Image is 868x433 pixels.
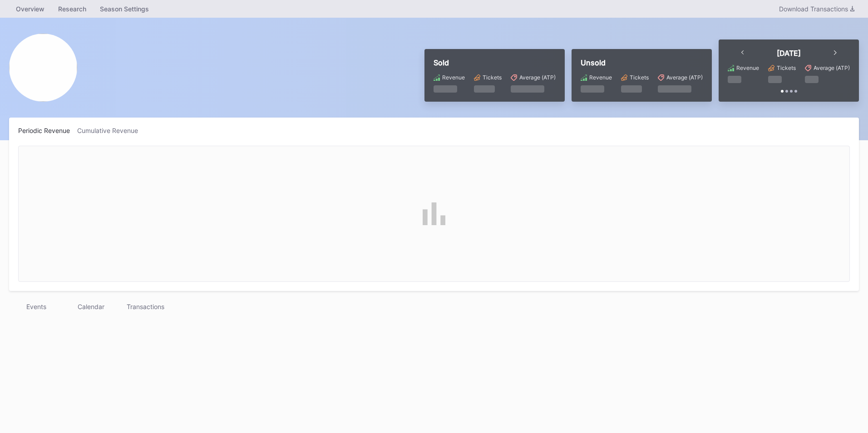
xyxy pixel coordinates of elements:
[442,74,465,81] div: Revenue
[434,58,556,67] div: Sold
[9,2,51,15] a: Overview
[77,127,145,134] div: Cumulative Revenue
[814,64,850,71] div: Average (ATP)
[118,300,173,313] div: Transactions
[777,49,801,58] div: [DATE]
[51,2,93,15] a: Research
[630,74,649,81] div: Tickets
[666,74,703,81] div: Average (ATP)
[589,74,612,81] div: Revenue
[64,300,118,313] div: Calendar
[9,300,64,313] div: Events
[581,58,703,67] div: Unsold
[774,3,859,15] button: Download Transactions
[519,74,556,81] div: Average (ATP)
[736,64,759,71] div: Revenue
[777,64,796,71] div: Tickets
[483,74,502,81] div: Tickets
[18,127,77,134] div: Periodic Revenue
[93,2,156,15] a: Season Settings
[779,5,854,13] div: Download Transactions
